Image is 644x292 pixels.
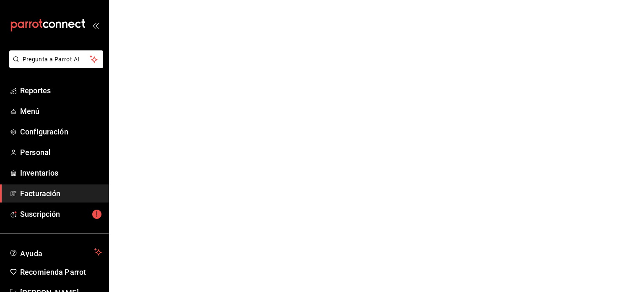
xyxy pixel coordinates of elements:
[20,266,102,278] span: Recomienda Parrot
[6,61,103,70] a: Pregunta a Parrot AI
[20,147,102,158] span: Personal
[9,50,103,68] button: Pregunta a Parrot AI
[20,247,91,257] span: Ayuda
[20,105,102,117] span: Menú
[20,126,102,137] span: Configuración
[23,55,90,64] span: Pregunta a Parrot AI
[92,22,99,29] button: open_drawer_menu
[20,167,102,179] span: Inventarios
[20,85,102,96] span: Reportes
[20,208,102,220] span: Suscripción
[20,188,102,199] span: Facturación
